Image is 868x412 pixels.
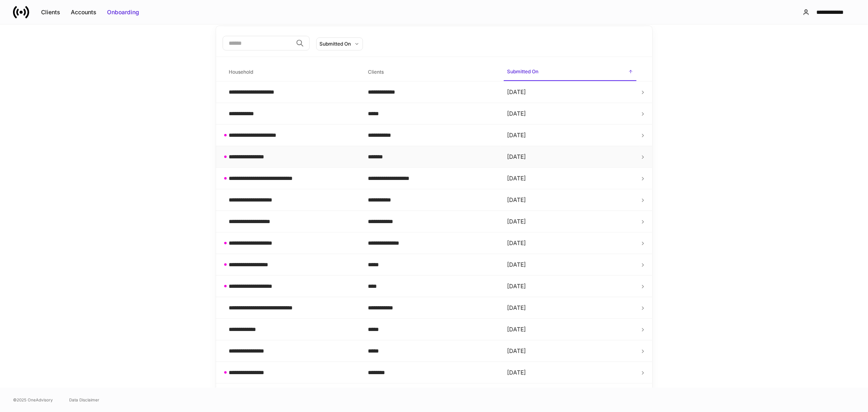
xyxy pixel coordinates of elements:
td: [DATE] [501,146,640,168]
td: [DATE] [501,384,640,405]
td: [DATE] [501,81,640,103]
button: Accounts [66,6,102,19]
span: © 2025 OneAdvisory [13,397,53,403]
div: Clients [41,8,60,16]
div: Submitted On [320,40,351,48]
h6: Household [229,68,254,76]
td: [DATE] [501,254,640,276]
span: Clients [365,64,497,81]
td: [DATE] [501,103,640,125]
td: [DATE] [501,232,640,254]
td: [DATE] [501,211,640,232]
td: [DATE] [501,276,640,297]
button: Submitted On [316,37,363,50]
div: Accounts [71,8,96,16]
span: Submitted On [504,64,636,81]
button: Onboarding [102,6,144,19]
td: [DATE] [501,125,640,146]
td: [DATE] [501,168,640,189]
td: [DATE] [501,189,640,211]
td: [DATE] [501,297,640,319]
button: Clients [36,6,66,19]
td: [DATE] [501,340,640,362]
h6: Submitted On [507,68,538,75]
div: Onboarding [107,8,139,16]
td: [DATE] [501,319,640,340]
h6: Clients [368,68,384,76]
span: Household [226,64,359,81]
a: Data Disclaimer [69,397,99,403]
td: [DATE] [501,362,640,384]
